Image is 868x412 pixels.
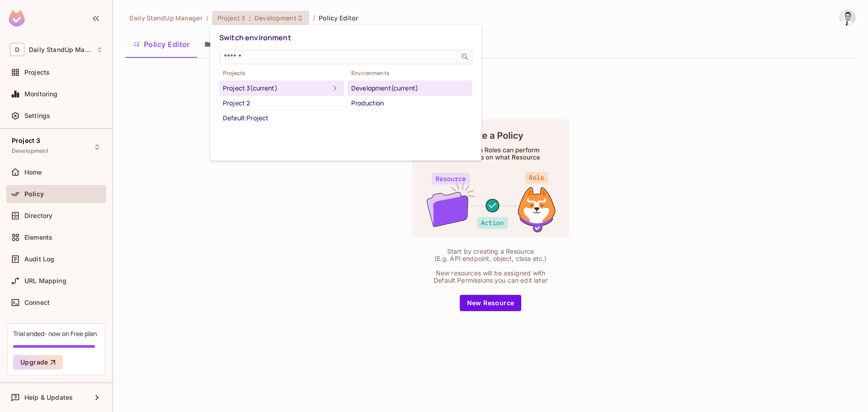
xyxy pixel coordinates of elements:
[223,83,330,94] div: Project 3 (current)
[348,70,472,77] span: Environments
[219,70,344,77] span: Projects
[219,33,291,43] span: Switch environment
[351,98,469,109] div: Production
[223,98,340,109] div: Project 2
[223,113,340,123] div: Default Project
[351,83,469,94] div: Development (current)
